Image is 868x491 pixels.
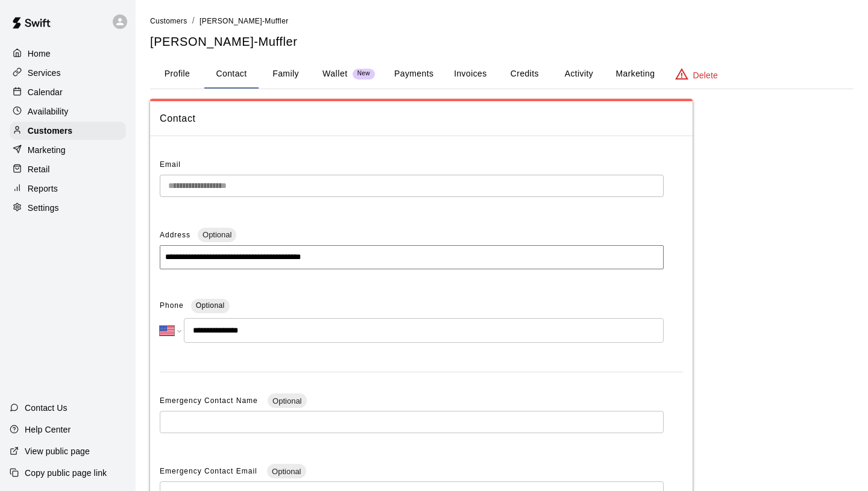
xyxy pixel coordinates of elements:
button: Activity [552,60,606,89]
p: Availability [28,105,69,117]
div: basic tabs example [150,60,854,89]
p: Delete [693,69,718,81]
button: Marketing [606,60,664,89]
button: Invoices [443,60,497,89]
p: Contact Us [25,402,68,414]
a: Availability [10,102,126,120]
h5: [PERSON_NAME]-Muffler [150,34,854,50]
p: Calendar [28,86,63,98]
span: [PERSON_NAME]-Muffler [200,17,289,25]
span: Address [160,231,190,239]
span: Emergency Contact Email [160,467,260,475]
span: Phone [160,296,184,316]
p: Marketing [28,144,66,156]
p: Settings [28,202,59,214]
p: Retail [28,163,50,175]
span: Optional [267,467,306,476]
a: Customers [150,16,187,25]
a: Settings [10,199,126,217]
button: Profile [150,60,204,89]
p: Services [28,67,61,79]
div: The email of an existing customer can only be changed by the customer themselves at https://book.... [160,175,664,197]
span: Customers [150,17,187,25]
button: Credits [497,60,552,89]
button: Family [259,60,313,89]
a: Reports [10,180,126,198]
span: Email [160,160,181,169]
p: Copy public page link [25,467,107,479]
span: Optional [196,301,225,310]
a: Services [10,64,126,82]
p: Reports [28,183,58,195]
a: Customers [10,122,126,140]
p: Home [28,48,51,60]
p: View public page [25,445,90,457]
span: New [353,70,375,78]
a: Marketing [10,141,126,159]
button: Payments [385,60,443,89]
nav: breadcrumb [150,14,854,28]
li: / [192,14,195,27]
a: Retail [10,160,126,178]
span: Optional [268,396,306,405]
button: Contact [204,60,259,89]
a: Home [10,45,126,63]
p: Wallet [322,67,348,80]
span: Emergency Contact Name [160,396,260,405]
span: Optional [198,230,236,239]
p: Customers [28,125,72,137]
a: Calendar [10,83,126,101]
p: Help Center [25,424,71,436]
span: Contact [160,111,683,127]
